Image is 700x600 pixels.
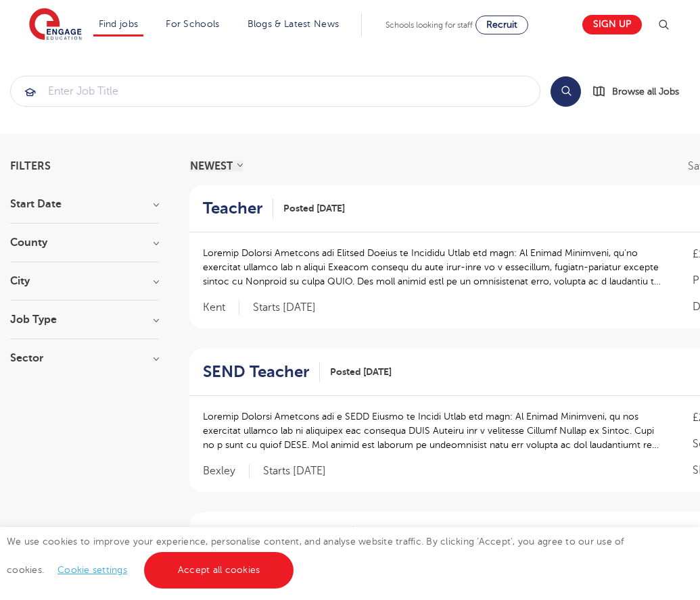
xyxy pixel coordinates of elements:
[10,199,159,209] h3: Start Date
[203,246,666,289] p: Loremip Dolorsi Ametcons adi Elitsed Doeius te Incididu Utlab etd magn: Al Enimad Minimveni, qu’n...
[203,362,309,382] h2: SEND Teacher
[203,464,250,478] span: Bexley
[10,353,159,364] h3: Sector
[10,276,159,286] h3: City
[10,76,540,107] div: Submit
[144,552,294,589] a: Accept all cookies
[203,199,273,218] a: Teacher
[11,76,540,106] input: Submit
[486,20,517,30] span: Recruit
[57,565,127,575] a: Cookie settings
[99,19,139,29] a: Find jobs
[612,84,679,99] span: Browse all Jobs
[10,237,159,248] h3: County
[248,19,340,29] a: Blogs & Latest News
[253,301,316,315] p: Starts [DATE]
[10,314,159,325] h3: Job Type
[203,526,343,545] h2: Teaching Assistant
[203,301,239,315] span: Kent
[386,20,473,30] span: Schools looking for staff
[592,84,690,99] a: Browse all Jobs
[166,19,219,29] a: For Schools
[203,526,354,545] a: Teaching Assistant
[283,201,345,216] span: Posted [DATE]
[29,8,82,42] img: Engage Education
[10,161,51,172] span: Filters
[7,536,624,575] span: We use cookies to improve your experience, personalise content, and analyse website traffic. By c...
[551,76,581,107] button: Search
[582,15,642,34] a: Sign up
[330,365,392,379] span: Posted [DATE]
[203,409,666,452] p: Loremip Dolorsi Ametcons adi e SEDD Eiusmo te Incidi Utlab etd magn: Al Enimad Minimveni, qu nos ...
[203,362,320,382] a: SEND Teacher
[263,464,326,478] p: Starts [DATE]
[475,16,528,34] a: Recruit
[203,199,262,218] h2: Teacher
